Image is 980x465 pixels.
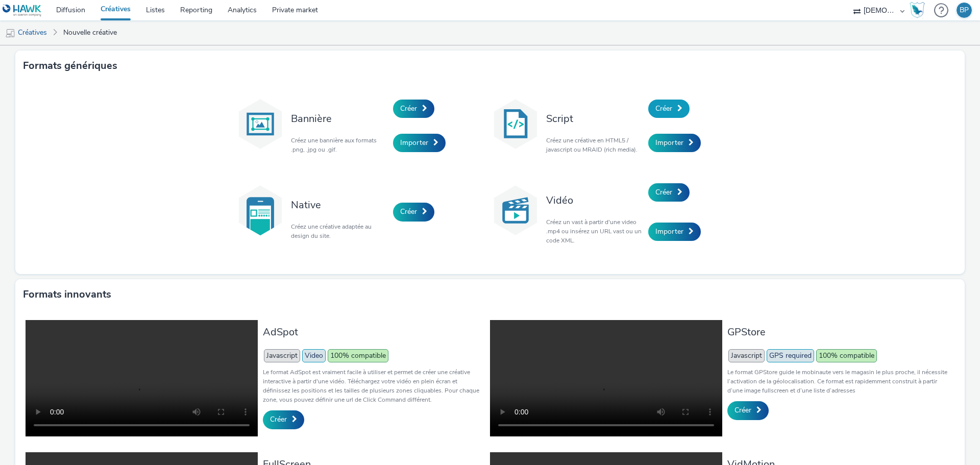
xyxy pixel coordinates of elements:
[23,287,111,302] h3: Formats innovants
[264,349,300,362] span: Javascript
[546,193,643,207] h3: Vidéo
[328,349,388,362] span: 100% compatible
[727,325,949,339] h3: GPStore
[393,100,434,118] a: Créer
[727,401,769,420] a: Créer
[235,99,286,150] img: banner.svg
[728,349,765,362] span: Javascript
[655,227,683,236] span: Importer
[767,349,814,362] span: GPS required
[3,4,42,17] img: undefined Logo
[490,99,541,150] img: code.svg
[816,349,877,362] span: 100% compatible
[5,28,15,38] img: mobile
[648,134,701,152] a: Importer
[910,2,925,18] img: Hawk Academy
[546,217,643,245] p: Créez un vast à partir d'une video .mp4 ou insérez un URL vast ou un code XML.
[235,185,286,236] img: native.svg
[302,349,326,362] span: Video
[910,2,929,18] a: Hawk Academy
[960,3,969,18] div: BP
[655,138,683,148] span: Importer
[263,410,304,429] a: Créer
[490,185,541,236] img: video.svg
[400,138,428,148] span: Importer
[270,414,287,424] span: Créer
[291,112,388,126] h3: Bannière
[58,20,122,45] a: Nouvelle créative
[393,203,434,221] a: Créer
[263,325,485,339] h3: AdSpot
[291,222,388,240] p: Créez une créative adaptée au design du site.
[648,223,701,241] a: Importer
[23,58,117,74] h3: Formats génériques
[291,198,388,212] h3: Native
[655,104,672,113] span: Créer
[546,112,643,126] h3: Script
[400,104,417,113] span: Créer
[393,134,446,152] a: Importer
[734,405,751,415] span: Créer
[655,187,672,197] span: Créer
[263,368,485,404] p: Le format AdSpot est vraiment facile à utiliser et permet de créer une créative interactive à par...
[291,136,388,154] p: Créez une bannière aux formats .png, .jpg ou .gif.
[648,183,690,202] a: Créer
[727,368,949,395] p: Le format GPStore guide le mobinaute vers le magasin le plus proche, il nécessite l’activation de...
[400,207,417,216] span: Créer
[648,100,690,118] a: Créer
[546,136,643,154] p: Créez une créative en HTML5 / javascript ou MRAID (rich media).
